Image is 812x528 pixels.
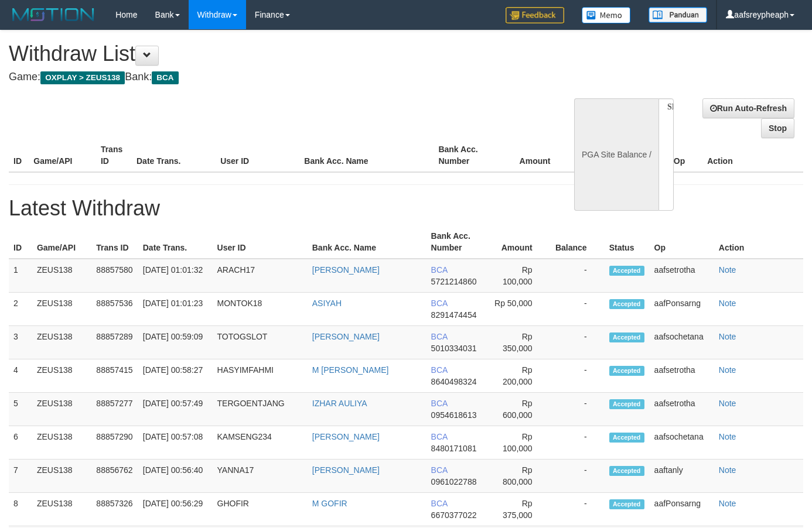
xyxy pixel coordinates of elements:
[138,359,213,393] td: [DATE] 00:58:27
[213,393,308,426] td: TERGOENTJANG
[431,432,448,441] span: BCA
[550,426,605,460] td: -
[431,444,477,453] span: 8480171081
[609,466,644,476] span: Accepted
[132,139,216,172] th: Date Trans.
[719,299,736,308] a: Note
[431,410,477,420] span: 0954618613
[308,225,427,259] th: Bank Acc. Name
[702,98,794,118] a: Run Auto-Refresh
[213,293,308,326] td: MONTOK18
[550,225,605,259] th: Balance
[216,139,299,172] th: User ID
[138,393,213,426] td: [DATE] 00:57:49
[91,493,138,526] td: 88857326
[431,399,448,408] span: BCA
[431,277,477,286] span: 5721214860
[486,426,550,460] td: Rp 100,000
[486,293,550,326] td: Rp 50,000
[550,493,605,526] td: -
[9,6,98,23] img: MOTION_logo.png
[719,399,736,408] a: Note
[431,510,477,520] span: 6670377022
[650,493,714,526] td: aafPonsarng
[213,259,308,293] td: ARACH17
[9,293,32,326] td: 2
[486,326,550,359] td: Rp 350,000
[501,139,568,172] th: Amount
[609,499,644,509] span: Accepted
[312,499,347,508] a: M GOFIR
[431,344,477,353] span: 5010334031
[32,225,91,259] th: Game/API
[138,293,213,326] td: [DATE] 01:01:23
[9,197,803,220] h1: Latest Withdraw
[9,139,29,172] th: ID
[32,393,91,426] td: ZEUS138
[9,359,32,393] td: 4
[138,326,213,359] td: [DATE] 00:59:09
[486,259,550,293] td: Rp 100,000
[431,265,448,275] span: BCA
[719,499,736,508] a: Note
[650,293,714,326] td: aafPonsarng
[550,326,605,359] td: -
[213,359,308,393] td: HASYIMFAHMI
[609,299,644,309] span: Accepted
[714,225,803,259] th: Action
[213,493,308,526] td: GHOFIR
[32,326,91,359] td: ZEUS138
[213,326,308,359] td: TOTOGSLOT
[486,493,550,526] td: Rp 375,000
[312,265,380,275] a: [PERSON_NAME]
[9,460,32,493] td: 7
[609,399,644,409] span: Accepted
[9,326,32,359] td: 3
[91,293,138,326] td: 88857536
[9,426,32,460] td: 6
[40,71,125,84] span: OXPLAY > ZEUS138
[138,225,213,259] th: Date Trans.
[761,118,794,138] a: Stop
[32,259,91,293] td: ZEUS138
[702,139,803,172] th: Action
[138,493,213,526] td: [DATE] 00:56:29
[486,393,550,426] td: Rp 600,000
[9,493,32,526] td: 8
[506,7,564,23] img: Feedback.jpg
[138,460,213,493] td: [DATE] 00:56:40
[431,310,477,320] span: 8291474454
[650,426,714,460] td: aafsochetana
[486,359,550,393] td: Rp 200,000
[650,259,714,293] td: aafsetrotha
[29,139,96,172] th: Game/API
[650,326,714,359] td: aafsochetana
[32,293,91,326] td: ZEUS138
[138,259,213,293] td: [DATE] 01:01:32
[213,460,308,493] td: YANNA17
[650,393,714,426] td: aafsetrotha
[550,393,605,426] td: -
[550,359,605,393] td: -
[431,365,448,375] span: BCA
[91,259,138,293] td: 88857580
[719,365,736,375] a: Note
[550,259,605,293] td: -
[9,225,32,259] th: ID
[431,377,477,386] span: 8640498324
[719,265,736,275] a: Note
[91,359,138,393] td: 88857415
[32,426,91,460] td: ZEUS138
[96,139,132,172] th: Trans ID
[312,432,380,441] a: [PERSON_NAME]
[719,332,736,341] a: Note
[550,460,605,493] td: -
[91,225,138,259] th: Trans ID
[649,7,707,23] img: panduan.png
[312,332,380,341] a: [PERSON_NAME]
[9,393,32,426] td: 5
[32,460,91,493] td: ZEUS138
[312,299,342,308] a: ASIYAH
[312,365,389,375] a: M [PERSON_NAME]
[431,465,448,475] span: BCA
